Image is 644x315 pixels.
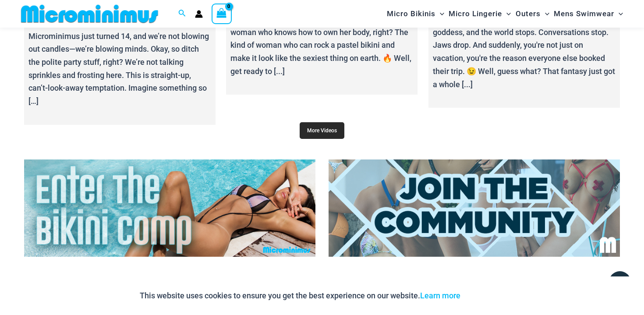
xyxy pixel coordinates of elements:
[18,4,162,24] img: MM SHOP LOGO FLAT
[435,3,444,25] span: Menu Toggle
[541,3,549,25] span: Menu Toggle
[449,3,502,25] span: Micro Lingerie
[385,3,446,25] a: Micro BikinisMenu ToggleMenu Toggle
[554,3,614,25] span: Mens Swimwear
[513,3,552,25] a: OutersMenu ToggleMenu Toggle
[387,3,435,25] span: Micro Bikinis
[383,1,626,26] nav: Site Navigation
[614,3,623,25] span: Menu Toggle
[212,4,232,24] a: View Shopping Cart, empty
[467,285,504,306] button: Accept
[329,159,620,257] img: Join Community 2
[178,8,186,19] a: Search icon link
[502,3,511,25] span: Menu Toggle
[24,159,315,257] img: Enter Bikini Comp
[300,122,344,139] a: More Videos
[552,3,625,25] a: Mens SwimwearMenu ToggleMenu Toggle
[516,3,541,25] span: Outers
[140,289,460,302] p: This website uses cookies to ensure you get the best experience on our website.
[446,3,513,25] a: Micro LingerieMenu ToggleMenu Toggle
[420,291,460,300] a: Learn more
[195,10,203,18] a: Account icon link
